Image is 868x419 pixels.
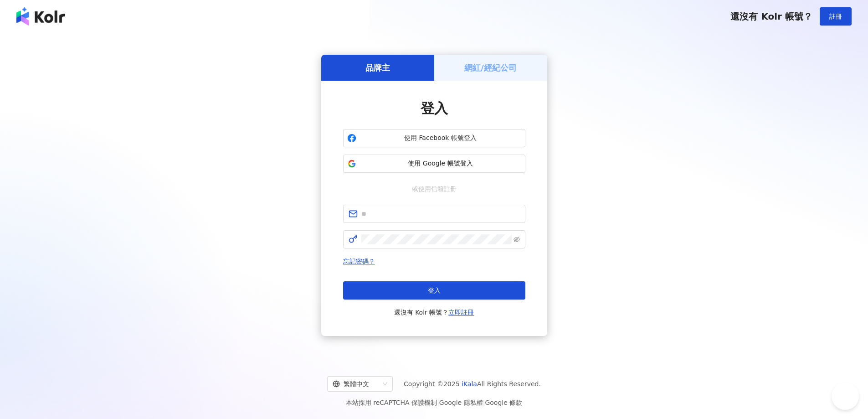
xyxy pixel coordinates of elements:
[343,129,525,147] button: 使用 Facebook 帳號登入
[406,184,463,194] span: 或使用信箱註冊
[16,7,65,26] img: logo
[365,62,390,73] h5: 品牌主
[428,287,441,294] span: 登入
[462,380,477,388] a: iKala
[485,399,522,406] a: Google 條款
[343,155,525,173] button: 使用 Google 帳號登入
[464,62,517,73] h5: 網紅/經紀公司
[346,397,522,408] span: 本站採用 reCAPTCHA 保護機制
[404,378,541,389] span: Copyright © 2025 All Rights Reserved.
[448,309,474,316] a: 立即註冊
[514,236,520,243] span: eye-invisible
[832,383,859,410] iframe: Help Scout Beacon - Open
[343,281,525,300] button: 登入
[437,399,439,406] span: |
[483,399,485,406] span: |
[360,159,521,168] span: 使用 Google 帳號登入
[829,13,842,20] span: 註冊
[343,258,375,265] a: 忘記密碼？
[394,307,474,318] span: 還沒有 Kolr 帳號？
[439,399,483,406] a: Google 隱私權
[730,11,812,22] span: 還沒有 Kolr 帳號？
[421,100,448,116] span: 登入
[333,377,379,391] div: 繁體中文
[360,134,521,143] span: 使用 Facebook 帳號登入
[820,7,852,26] button: 註冊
